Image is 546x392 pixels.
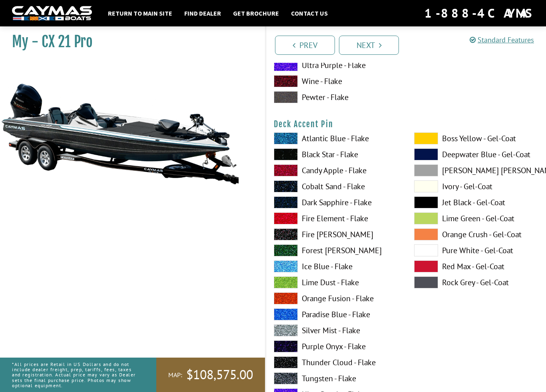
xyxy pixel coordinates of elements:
[273,34,546,55] ul: Pagination
[274,148,398,160] label: Black Star - Flake
[424,4,534,22] div: 1-888-4CAYMAS
[287,8,332,18] a: Contact Us
[274,276,398,288] label: Lime Dust - Flake
[104,8,176,18] a: Return to main site
[274,260,398,272] label: Ice Blue - Flake
[414,148,538,160] label: Deepwater Blue - Gel-Coat
[414,244,538,256] label: Pure White - Gel-Coat
[274,228,398,240] label: Fire [PERSON_NAME]
[274,91,398,103] label: Pewter - Flake
[229,8,283,18] a: Get Brochure
[339,36,399,55] a: Next
[274,244,398,256] label: Forest [PERSON_NAME]
[274,292,398,304] label: Orange Fusion - Flake
[274,59,398,71] label: Ultra Purple - Flake
[414,276,538,288] label: Rock Grey - Gel-Coat
[414,132,538,144] label: Boss Yellow - Gel-Coat
[186,366,253,383] span: $108,575.00
[274,372,398,384] label: Tungsten - Flake
[274,212,398,224] label: Fire Element - Flake
[274,324,398,336] label: Silver Mist - Flake
[275,36,335,55] a: Prev
[414,212,538,224] label: Lime Green - Gel-Coat
[414,260,538,272] label: Red Max - Gel-Coat
[156,358,265,392] a: MAP:$108,575.00
[470,35,534,44] a: Standard Features
[274,180,398,192] label: Cobalt Sand - Flake
[414,196,538,208] label: Jet Black - Gel-Coat
[414,228,538,240] label: Orange Crush - Gel-Coat
[12,33,245,51] h1: My - CX 21 Pro
[274,132,398,144] label: Atlantic Blue - Flake
[274,356,398,368] label: Thunder Cloud - Flake
[274,164,398,176] label: Candy Apple - Flake
[414,180,538,192] label: Ivory - Gel-Coat
[168,371,182,379] span: MAP:
[274,196,398,208] label: Dark Sapphire - Flake
[414,164,538,176] label: [PERSON_NAME] [PERSON_NAME] - Gel-Coat
[12,6,92,21] img: white-logo-c9c8dbefe5ff5ceceb0f0178aa75bf4bb51f6bca0971e226c86eb53dfe498488.png
[274,75,398,87] label: Wine - Flake
[274,308,398,320] label: Paradise Blue - Flake
[12,358,138,392] p: *All prices are Retail in US Dollars and do not include dealer freight, prep, tariffs, fees, taxe...
[274,340,398,352] label: Purple Onyx - Flake
[180,8,225,18] a: Find Dealer
[274,119,538,129] h4: Deck Accent Pin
